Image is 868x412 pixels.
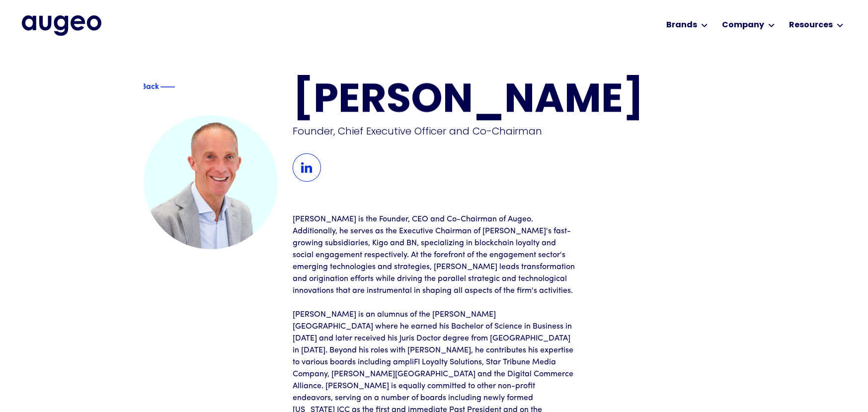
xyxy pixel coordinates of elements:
[293,297,576,309] p: ‍
[22,15,101,35] img: Augeo's full logo in midnight blue.
[141,79,159,91] div: Back
[293,213,576,297] p: [PERSON_NAME] is the Founder, CEO and Co-Chairman of Augeo. Additionally, he serves as the Execut...
[789,19,833,31] div: Resources
[293,124,579,138] div: Founder, Chief Executive Officer and Co-Chairman
[22,15,101,35] a: home
[293,81,725,122] h1: [PERSON_NAME]
[160,81,175,93] img: Blue decorative line
[144,81,186,92] a: Blue text arrowBackBlue decorative line
[666,19,697,31] div: Brands
[722,19,764,31] div: Company
[293,153,321,182] img: LinkedIn Icon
